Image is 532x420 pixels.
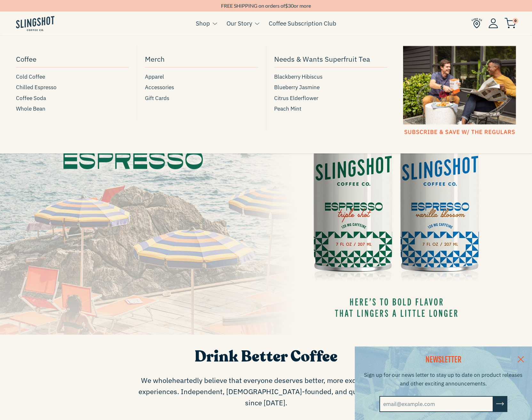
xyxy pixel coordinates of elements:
[285,3,288,9] span: $
[363,371,523,388] p: Sign up for our news letter to stay up to date on product releases and other exciting announcements.
[274,105,301,113] span: Peach Mint
[274,83,387,92] a: Blueberry Jasmine
[145,53,165,65] span: Merch
[269,19,336,28] a: Coffee Subscription Club
[274,94,318,103] span: Citrus Elderflower
[16,94,129,103] a: Coffee Soda
[379,396,493,412] input: email@example.com
[16,105,129,113] a: Whole Bean
[488,18,498,28] img: Account
[16,73,45,81] span: Cold Coffee
[16,53,36,65] span: Coffee
[274,94,387,103] a: Citrus Elderflower
[16,52,129,67] a: Coffee
[145,83,258,92] a: Accessories
[274,73,322,81] span: Blackberry Hibiscus
[145,73,258,81] a: Apparel
[145,73,164,81] span: Apparel
[274,105,387,113] a: Peach Mint
[16,83,129,92] a: Chilled Espresso
[274,83,320,92] span: Blueberry Jasmine
[226,19,252,28] a: Our Story
[472,18,482,28] img: Find Us
[274,52,387,67] a: Needs & Wants Superfruit Tea
[16,105,45,113] span: Whole Bean
[363,354,523,365] h2: NEWSLETTER
[196,19,210,28] a: Shop
[16,83,57,92] span: Chilled Espresso
[274,73,387,81] a: Blackberry Hibiscus
[145,83,174,92] span: Accessories
[512,18,518,24] span: 0
[504,19,516,27] a: 0
[16,73,129,81] a: Cold Coffee
[504,18,516,28] img: cart
[145,94,258,103] a: Gift Cards
[16,94,46,103] span: Coffee Soda
[145,94,169,103] span: Gift Cards
[274,53,370,65] span: Needs & Wants Superfruit Tea
[288,3,294,9] span: 30
[145,52,258,67] a: Merch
